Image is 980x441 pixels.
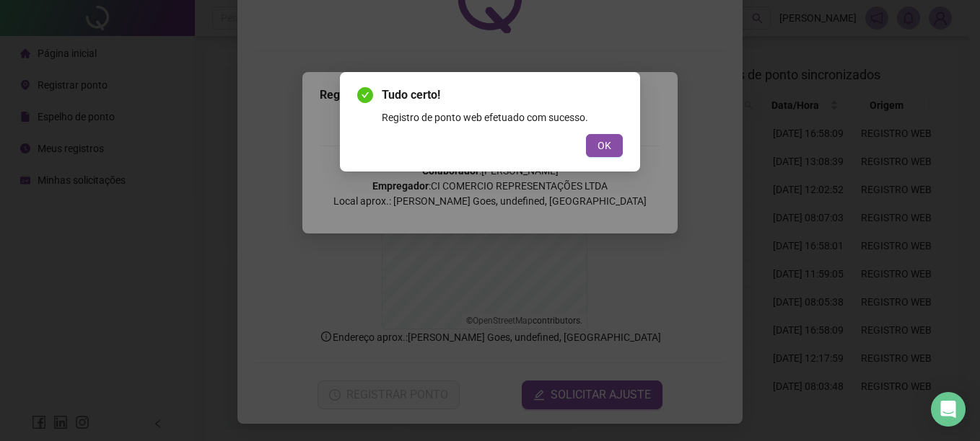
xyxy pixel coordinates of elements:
button: OK [586,134,623,157]
span: check-circle [357,87,373,103]
span: OK [598,138,611,153]
div: Registro de ponto web efetuado com sucesso. [382,110,623,125]
div: Open Intercom Messenger [931,392,966,427]
span: Tudo certo! [382,86,623,104]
